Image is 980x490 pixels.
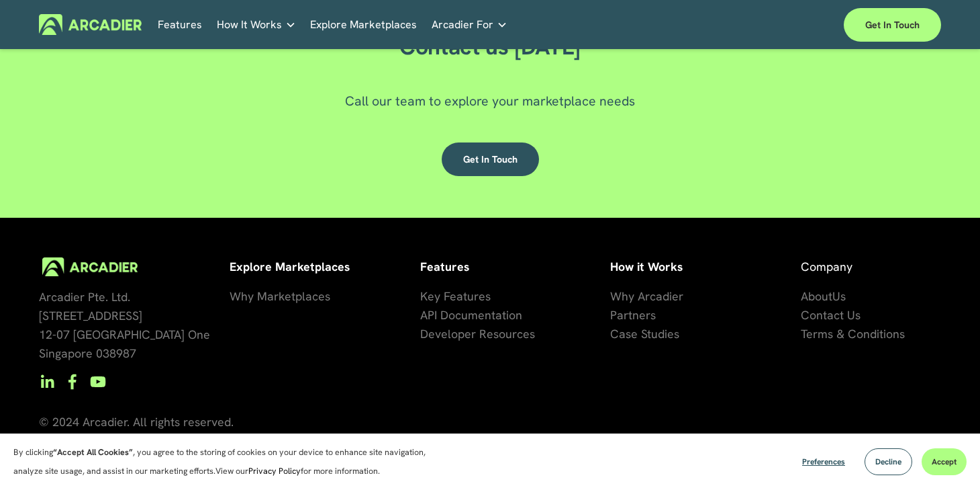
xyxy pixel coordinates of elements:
[626,325,679,343] a: se Studies
[432,15,493,34] span: Arcadier For
[64,374,81,390] a: Facebook
[53,447,133,458] strong: “Accept All Cookies”
[832,288,846,304] span: Us
[217,14,296,35] a: folder dropdown
[802,456,845,467] span: Preferences
[801,325,905,343] a: Terms & Conditions
[626,326,679,341] span: se Studies
[230,288,330,304] span: Why Marketplaces
[420,287,491,306] a: Key Features
[617,306,656,325] a: artners
[801,326,905,341] span: Terms & Conditions
[792,448,855,475] button: Preferences
[610,287,683,306] a: Why Arcadier
[610,288,683,304] span: Why Arcadier
[248,466,301,477] a: Privacy Policy
[39,374,55,390] a: LinkedIn
[420,326,535,341] span: Developer Resources
[39,414,234,430] span: © 2024 Arcadier. All rights reserved.
[610,325,626,343] a: Ca
[432,14,507,35] a: folder dropdown
[801,306,861,325] a: Contact Us
[13,443,450,481] p: By clicking , you agree to the storing of cookies on your device to enhance site navigation, anal...
[875,456,901,467] span: Decline
[230,287,330,306] a: Why Marketplaces
[610,326,626,341] span: Ca
[420,307,522,323] span: API Documentation
[420,306,522,325] a: API Documentation
[610,259,683,274] strong: How it Works
[420,259,469,274] strong: Features
[90,374,106,390] a: YouTube
[420,288,491,304] span: Key Features
[617,307,656,323] span: artners
[230,259,350,274] strong: Explore Marketplaces
[39,289,210,361] span: Arcadier Pte. Ltd. [STREET_ADDRESS] 12-07 [GEOGRAPHIC_DATA] One Singapore 038987
[801,288,832,304] span: About
[158,14,202,35] a: Features
[865,448,912,475] button: Decline
[232,91,747,110] p: Call our team to explore your marketplace needs
[844,8,941,42] a: Get in touch
[610,307,617,323] span: P
[310,14,417,35] a: Explore Marketplaces
[217,15,282,34] span: How It Works
[801,259,852,274] span: Company
[420,325,535,343] a: Developer Resources
[801,287,832,306] a: About
[39,14,142,35] img: Arcadier
[610,306,617,325] a: P
[801,307,861,323] span: Contact Us
[913,425,980,490] iframe: Chat Widget
[442,142,539,176] a: Get in touch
